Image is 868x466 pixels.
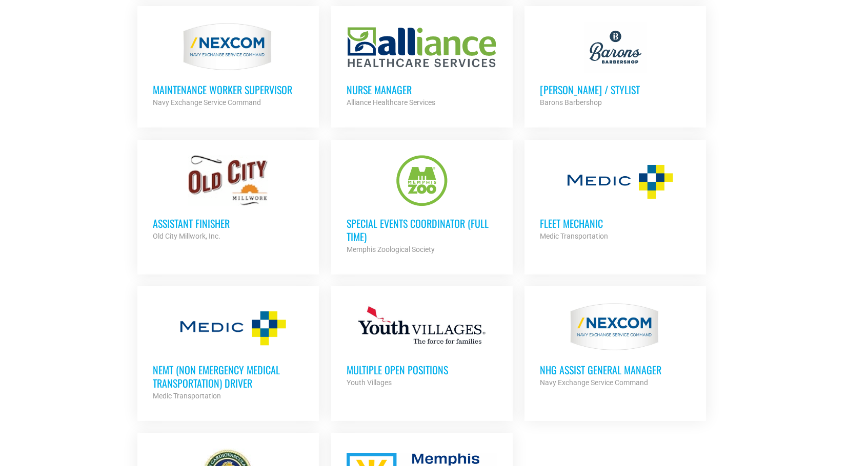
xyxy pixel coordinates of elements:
a: Fleet Mechanic Medic Transportation [524,140,706,258]
a: NHG ASSIST GENERAL MANAGER Navy Exchange Service Command [524,286,706,404]
strong: Old City Millwork, Inc. [153,232,220,240]
strong: Navy Exchange Service Command [153,98,261,107]
strong: Medic Transportation [153,392,221,400]
a: Assistant Finisher Old City Millwork, Inc. [137,140,319,258]
a: [PERSON_NAME] / Stylist Barons Barbershop [524,6,706,124]
h3: Assistant Finisher [153,217,304,230]
h3: NEMT (Non Emergency Medical Transportation) Driver [153,363,304,390]
h3: Multiple Open Positions [347,363,497,376]
strong: Alliance Healthcare Services [347,98,435,107]
h3: NHG ASSIST GENERAL MANAGER [540,363,691,376]
strong: Medic Transportation [540,232,608,240]
h3: Nurse Manager [347,83,497,96]
a: Nurse Manager Alliance Healthcare Services [331,6,513,124]
a: Special Events Coordinator (Full Time) Memphis Zoological Society [331,140,513,271]
strong: Memphis Zoological Society [347,245,435,253]
h3: Fleet Mechanic [540,217,691,230]
a: MAINTENANCE WORKER SUPERVISOR Navy Exchange Service Command [137,6,319,124]
a: Multiple Open Positions Youth Villages [331,286,513,404]
a: NEMT (Non Emergency Medical Transportation) Driver Medic Transportation [137,286,319,417]
h3: MAINTENANCE WORKER SUPERVISOR [153,83,304,96]
h3: [PERSON_NAME] / Stylist [540,83,691,96]
strong: Barons Barbershop [540,98,602,107]
h3: Special Events Coordinator (Full Time) [347,217,497,243]
strong: Youth Villages [347,378,392,387]
strong: Navy Exchange Service Command [540,378,648,387]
